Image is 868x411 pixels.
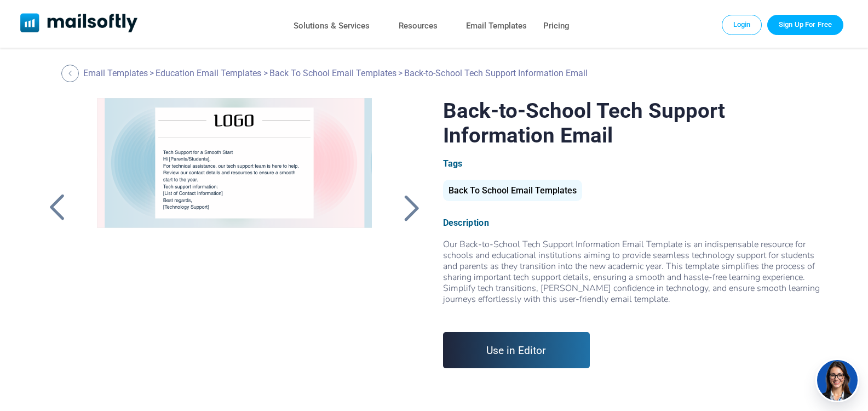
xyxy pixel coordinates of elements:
a: Mailsoftly [20,13,138,35]
div: Back To School Email Templates [443,180,582,201]
div: Description [443,218,825,228]
a: Pricing [543,18,570,34]
a: Back To School Email Templates [269,68,396,78]
div: Our Back-to-School Tech Support Information Email Template is an indispensable resource for schoo... [443,239,825,316]
a: Email Templates [83,68,148,78]
a: Back-to-School Tech Support Information Email [82,98,387,372]
a: Education Email Templates [156,68,261,78]
a: Back To School Email Templates [443,190,582,195]
a: Resources [399,18,438,34]
a: Trial [767,15,843,35]
div: Tags [443,158,825,169]
a: Back [398,193,425,222]
a: Login [722,15,762,35]
a: Email Templates [466,18,527,34]
h1: Back-to-School Tech Support Information Email [443,98,825,147]
a: Solutions & Services [294,18,370,34]
a: Use in Editor [443,332,590,368]
a: Back [61,65,82,82]
a: Back [43,193,71,222]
